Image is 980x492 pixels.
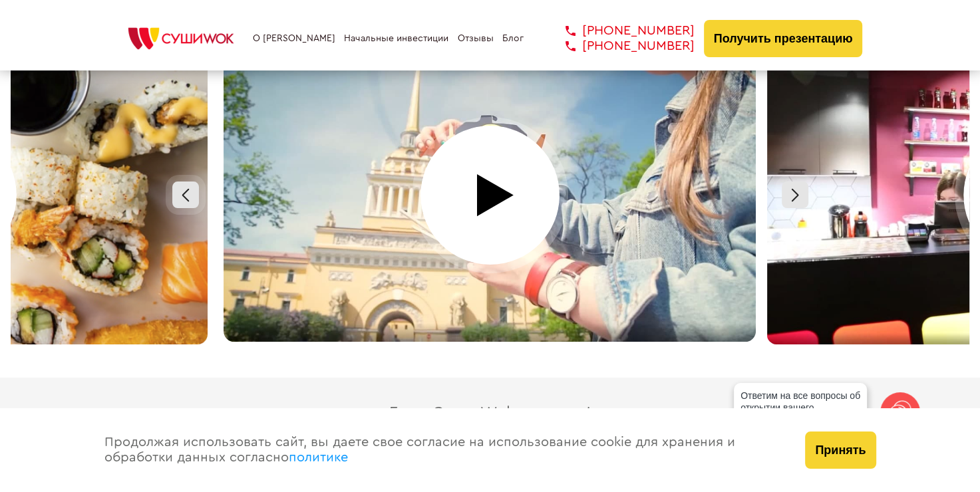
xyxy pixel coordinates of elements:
[458,33,494,44] a: Отзывы
[546,23,695,39] a: [PHONE_NUMBER]
[502,33,524,44] a: Блог
[253,33,335,44] a: О [PERSON_NAME]
[289,451,348,464] a: политике
[704,20,863,57] button: Получить презентацию
[805,431,876,469] button: Принять
[118,24,244,53] img: СУШИWOK
[91,408,792,492] div: Продолжая использовать сайт, вы даете свое согласие на использование cookie для хранения и обрабо...
[344,33,448,44] a: Начальные инвестиции
[546,39,695,54] a: [PHONE_NUMBER]
[734,383,867,432] div: Ответим на все вопросы об открытии вашего [PERSON_NAME]!
[200,405,780,439] span: Быть Суши Wok выгодно! У нас есть специальное предложение для владельцев суши-баров и кафе.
